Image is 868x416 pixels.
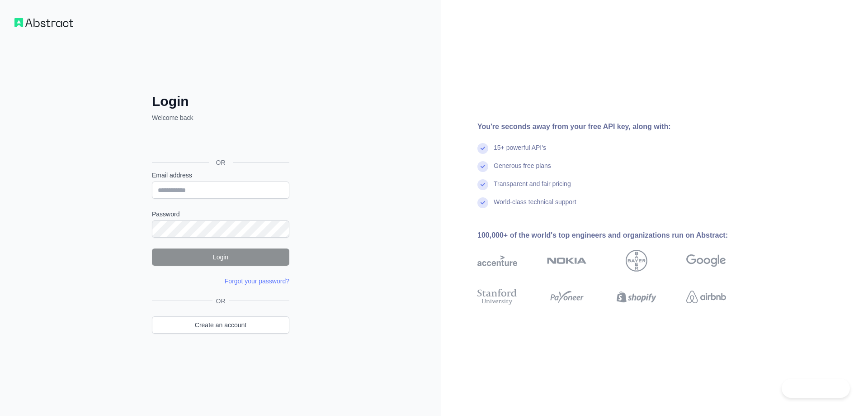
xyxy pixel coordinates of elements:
[686,250,726,272] img: google
[152,249,289,266] button: Login
[152,316,289,334] a: Create an account
[477,287,517,307] img: stanford university
[477,230,755,241] div: 100,000+ of the world's top engineers and organizations run on Abstract:
[477,121,755,132] div: You're seconds away from your free API key, along with:
[477,250,517,272] img: accenture
[152,171,289,180] label: Email address
[477,161,488,172] img: check mark
[477,143,488,154] img: check mark
[494,179,571,197] div: Transparent and fair pricing
[147,132,292,152] iframe: Sign in with Google Button
[494,143,546,161] div: 15+ powerful API's
[477,179,488,190] img: check mark
[494,161,551,179] div: Generous free plans
[212,296,229,306] span: OR
[477,197,488,208] img: check mark
[152,210,289,219] label: Password
[547,250,587,272] img: nokia
[494,197,576,215] div: World-class technical support
[547,287,587,307] img: payoneer
[225,277,289,285] a: Forgot your password?
[152,93,289,110] h2: Login
[626,250,647,272] img: bayer
[686,287,726,307] img: airbnb
[152,113,289,122] p: Welcome back
[617,287,656,307] img: shopify
[14,18,73,27] img: Workflow
[209,158,233,167] span: OR
[782,379,850,398] iframe: Toggle Customer Support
